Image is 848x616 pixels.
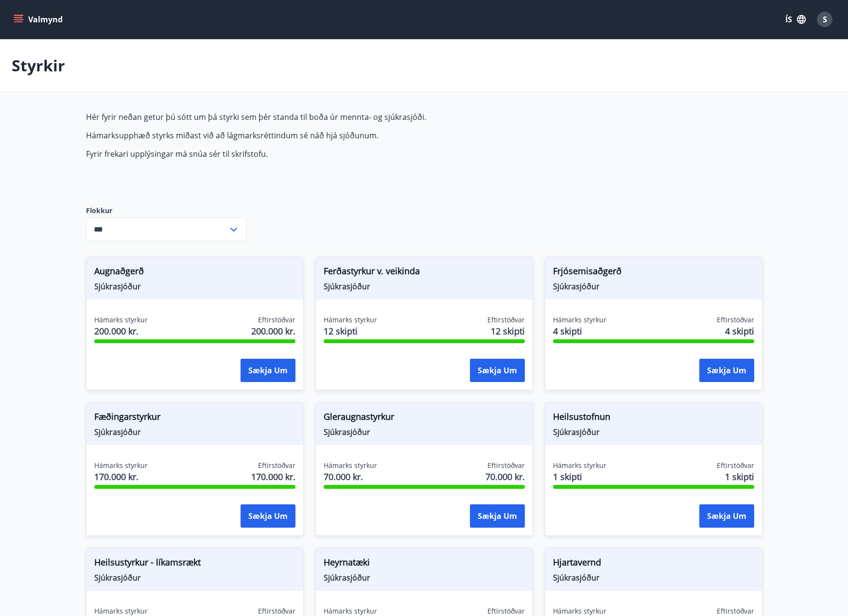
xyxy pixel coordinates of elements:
button: Sækja um [470,504,525,528]
span: Hámarks styrkur [553,461,606,470]
span: Hámarks styrkur [324,315,377,325]
span: Augnaðgerð [94,265,295,281]
button: S [813,8,836,31]
span: Eftirstöðvar [258,315,295,325]
span: Sjúkrasjóður [94,281,295,292]
span: 12 skipti [324,325,377,337]
button: ÍS [780,11,811,28]
span: Eftirstöðvar [717,606,754,616]
button: Sækja um [699,504,754,528]
span: 1 skipti [553,470,606,483]
p: Styrkir [12,55,65,76]
span: Hámarks styrkur [553,315,606,325]
span: Eftirstöðvar [258,606,295,616]
button: Sækja um [699,359,754,382]
button: menu [12,11,67,28]
span: Sjúkrasjóður [553,427,754,437]
span: 70.000 kr. [485,470,525,483]
span: Heilsustyrkur - líkamsrækt [94,556,295,572]
span: Hámarks styrkur [324,461,377,470]
span: 4 skipti [553,325,606,337]
button: Sækja um [470,359,525,382]
span: 170.000 kr. [251,470,295,483]
span: Frjósemisaðgerð [553,265,754,281]
span: 12 skipti [491,325,525,337]
span: Hámarks styrkur [94,315,148,325]
span: Sjúkrasjóður [94,427,295,437]
span: Eftirstöðvar [717,461,754,470]
span: 200.000 kr. [251,325,295,337]
span: 170.000 kr. [94,470,148,483]
span: Sjúkrasjóður [94,572,295,583]
p: Fyrir frekari upplýsingar má snúa sér til skrifstofu. [86,149,545,159]
span: Fæðingarstyrkur [94,410,295,427]
span: Eftirstöðvar [487,461,525,470]
label: Flokkur [86,206,246,216]
span: Sjúkrasjóður [324,281,525,292]
span: Sjúkrasjóður [324,572,525,583]
span: Hámarks styrkur [94,461,148,470]
span: 200.000 kr. [94,325,148,337]
span: S [823,14,827,25]
span: Eftirstöðvar [717,315,754,325]
span: Eftirstöðvar [487,606,525,616]
button: Sækja um [241,504,295,528]
span: 1 skipti [725,470,754,483]
span: Hámarks styrkur [553,606,606,616]
span: Hjartavernd [553,556,754,572]
span: Hámarks styrkur [324,606,377,616]
span: Sjúkrasjóður [324,427,525,437]
span: 4 skipti [725,325,754,337]
span: 70.000 kr. [324,470,377,483]
span: Eftirstöðvar [258,461,295,470]
p: Hámarksupphæð styrks miðast við að lágmarksréttindum sé náð hjá sjóðunum. [86,130,545,141]
span: Heilsustofnun [553,410,754,427]
span: Gleraugnastyrkur [324,410,525,427]
button: Sækja um [241,359,295,382]
span: Eftirstöðvar [487,315,525,325]
span: Sjúkrasjóður [553,281,754,292]
p: Hér fyrir neðan getur þú sótt um þá styrki sem þér standa til boða úr mennta- og sjúkrasjóði. [86,112,545,122]
span: Ferðastyrkur v. veikinda [324,265,525,281]
span: Sjúkrasjóður [553,572,754,583]
span: Hámarks styrkur [94,606,148,616]
span: Heyrnatæki [324,556,525,572]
